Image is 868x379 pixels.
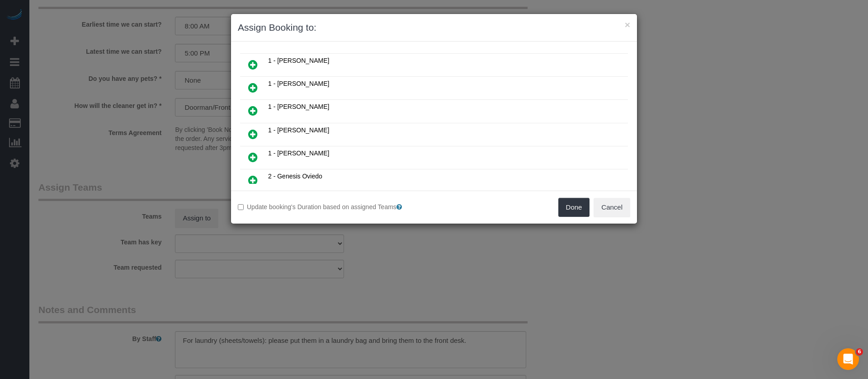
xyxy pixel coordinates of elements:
[268,126,329,134] span: 1 - [PERSON_NAME]
[856,348,863,356] span: 6
[594,198,630,217] button: Cancel
[268,173,322,180] span: 2 - Genesis Oviedo
[268,103,329,110] span: 1 - [PERSON_NAME]
[268,150,329,157] span: 1 - [PERSON_NAME]
[238,21,630,34] h3: Assign Booking to:
[837,348,859,370] iframe: Intercom live chat
[558,198,590,217] button: Done
[238,204,244,210] input: Update booking's Duration based on assigned Teams
[238,202,427,211] label: Update booking's Duration based on assigned Teams
[268,80,329,87] span: 1 - [PERSON_NAME]
[268,57,329,64] span: 1 - [PERSON_NAME]
[625,20,630,29] button: ×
